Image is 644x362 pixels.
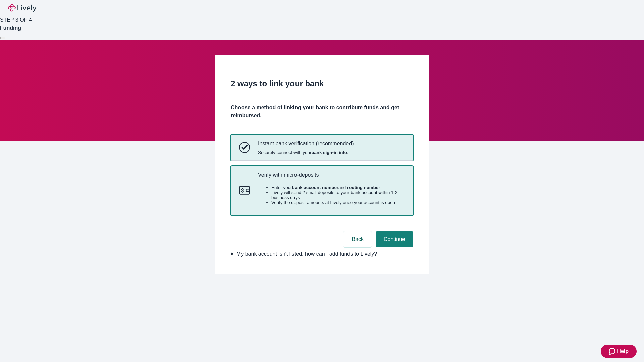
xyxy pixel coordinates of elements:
h2: 2 ways to link your bank [231,78,413,90]
h4: Choose a method of linking your bank to contribute funds and get reimbursed. [231,104,413,120]
button: Back [343,231,372,247]
span: Help [617,347,629,355]
li: Enter your and [271,185,405,190]
p: Instant bank verification (recommended) [258,140,354,147]
li: Verify the deposit amounts at Lively once your account is open [271,200,405,205]
svg: Micro-deposits [239,185,250,196]
strong: bank sign-in info [311,150,347,155]
strong: routing number [347,185,380,190]
summary: My bank account isn't listed, how can I add funds to Lively? [231,250,413,258]
img: Lively [8,4,36,12]
button: Continue [376,231,413,247]
svg: Instant bank verification [239,142,250,153]
button: Zendesk support iconHelp [601,345,637,358]
span: Securely connect with your . [258,150,354,155]
button: Micro-depositsVerify with micro-depositsEnter yourbank account numberand routing numberLively wil... [231,166,413,215]
button: Instant bank verificationInstant bank verification (recommended)Securely connect with yourbank si... [231,135,413,160]
strong: bank account number [292,185,339,190]
svg: Zendesk support icon [609,347,617,355]
p: Verify with micro-deposits [258,172,405,178]
li: Lively will send 2 small deposits to your bank account within 1-2 business days [271,190,405,200]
